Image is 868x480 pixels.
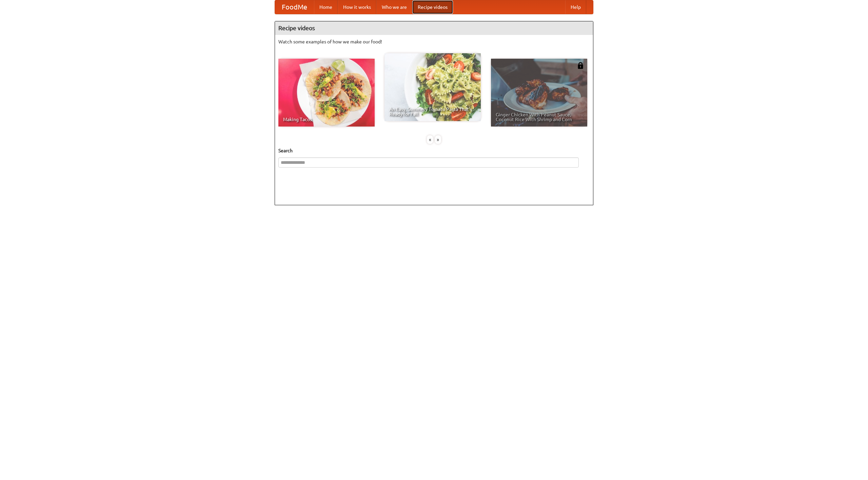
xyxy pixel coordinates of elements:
a: Help [565,0,586,14]
h5: Search [278,147,590,154]
div: » [435,135,441,144]
h4: Recipe videos [275,21,593,35]
a: An Easy, Summery Tomato Pasta That's Ready for Fall [384,53,481,121]
a: Making Tacos [278,59,375,127]
span: An Easy, Summery Tomato Pasta That's Ready for Fall [389,107,476,116]
a: Who we are [376,0,412,14]
a: Home [314,0,338,14]
a: How it works [338,0,376,14]
a: FoodMe [275,0,314,14]
img: 483408.png [577,62,584,69]
a: Recipe videos [412,0,453,14]
p: Watch some examples of how we make our food! [278,38,590,45]
div: « [427,135,433,144]
span: Making Tacos [283,117,370,122]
